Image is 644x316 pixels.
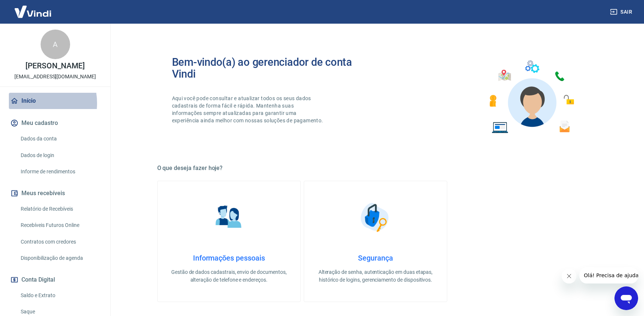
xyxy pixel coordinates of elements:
a: Informações pessoaisInformações pessoaisGestão de dados cadastrais, envio de documentos, alteraçã... [157,181,301,302]
p: Gestão de dados cadastrais, envio de documentos, alteração de telefone e endereços. [169,268,289,284]
a: Relatório de Recebíveis [18,201,101,217]
h2: Bem-vindo(a) ao gerenciador de conta Vindi [172,56,376,80]
h4: Segurança [316,254,435,262]
p: [EMAIL_ADDRESS][DOMAIN_NAME] [14,73,96,81]
iframe: Fechar mensagem [562,269,576,283]
h5: O que deseja fazer hoje? [157,164,594,172]
img: Informações pessoais [210,199,247,236]
button: Conta Digital [9,272,101,288]
img: Segurança [357,199,394,236]
h4: Informações pessoais [169,254,289,262]
button: Meu cadastro [9,115,101,131]
button: Meus recebíveis [9,185,101,201]
a: Informe de rendimentos [18,164,101,179]
span: Olá! Precisa de ajuda? [4,5,62,11]
iframe: Mensagem da empresa [579,267,638,283]
a: Saldo e Extrato [18,288,101,303]
a: Início [9,93,101,109]
img: Vindi [9,0,57,23]
iframe: Botão para abrir a janela de mensagens [614,286,638,310]
a: SegurançaSegurançaAlteração de senha, autenticação em duas etapas, histórico de logins, gerenciam... [304,181,447,302]
p: [PERSON_NAME] [25,62,85,70]
a: Recebíveis Futuros Online [18,218,101,233]
a: Dados de login [18,148,101,163]
a: Dados da conta [18,131,101,146]
p: Alteração de senha, autenticação em duas etapas, histórico de logins, gerenciamento de dispositivos. [316,268,435,284]
a: Disponibilização de agenda [18,251,101,266]
a: Contratos com credores [18,234,101,249]
img: Imagem de um avatar masculino com diversos icones exemplificando as funcionalidades do gerenciado... [483,56,579,138]
p: Aqui você pode consultar e atualizar todos os seus dados cadastrais de forma fácil e rápida. Mant... [172,95,325,124]
div: A [41,30,70,59]
button: Sair [609,5,635,19]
